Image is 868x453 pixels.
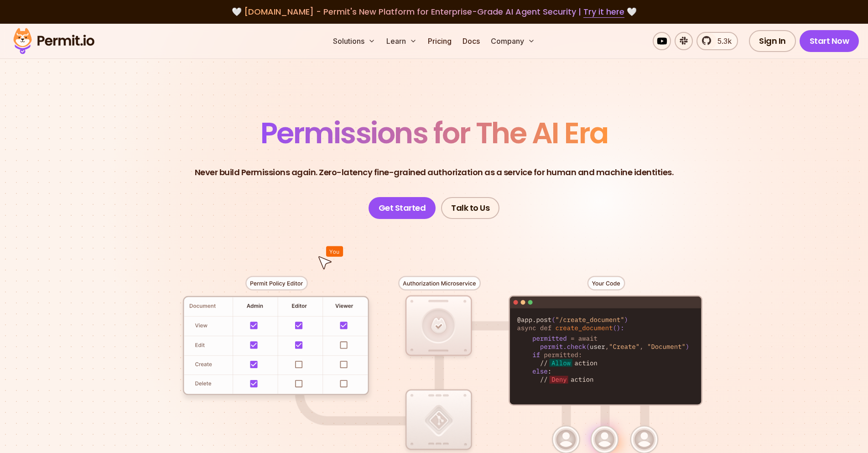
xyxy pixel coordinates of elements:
[583,6,624,18] a: Try it here
[800,30,859,52] a: Start Now
[749,30,796,52] a: Sign In
[329,32,379,50] button: Solutions
[696,32,738,50] a: 5.3k
[195,166,674,179] p: Never build Permissions again. Zero-latency fine-grained authorization as a service for human and...
[487,32,539,50] button: Company
[244,6,624,17] span: [DOMAIN_NAME] - Permit's New Platform for Enterprise-Grade AI Agent Security |
[383,32,421,50] button: Learn
[22,5,846,18] div: 🤍 🤍
[369,197,436,219] a: Get Started
[424,32,455,50] a: Pricing
[441,197,499,219] a: Talk to Us
[9,26,99,57] img: Permit logo
[712,36,732,47] span: 5.3k
[260,113,608,153] span: Permissions for The AI Era
[459,32,483,50] a: Docs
